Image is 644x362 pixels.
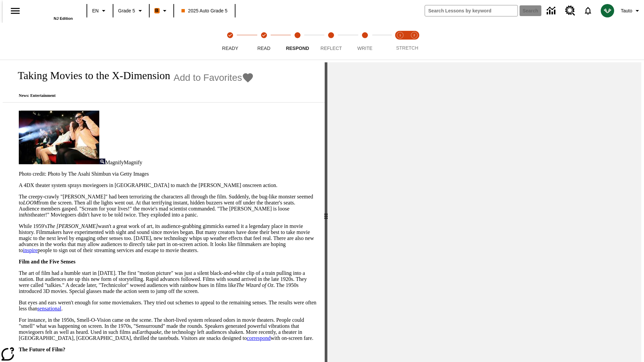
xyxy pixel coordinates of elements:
button: Write step 5 of 5 [345,23,384,60]
span: Ready [222,46,238,51]
button: Respond step 3 of 5 [278,23,317,60]
span: Write [357,46,372,51]
div: Press Enter or Spacebar and then press right and left arrow keys to move the slider [325,62,327,362]
span: STRETCH [396,45,418,51]
button: Select a new avatar [597,2,618,19]
em: this [23,212,31,218]
p: Photo credit: Photo by The Asahi Shimbun via Getty Images [19,171,317,177]
input: search field [425,5,518,16]
div: activity [327,62,641,362]
div: reading [3,62,325,359]
p: The creepy-crawly "[PERSON_NAME]" had been terrorizing the characters all through the film. Sudde... [19,194,317,218]
button: Ready(Step completed) step 1 of 5 [211,23,250,60]
span: NJ Edition [54,16,73,20]
button: Profile/Settings [618,5,644,17]
p: News: Entertainment [11,93,254,98]
span: Read [257,46,270,51]
text: 1 [399,34,401,37]
a: Data Center [543,2,561,20]
em: LOOM [23,200,38,205]
span: Grade 5 [118,7,135,14]
span: Magnify [105,160,124,165]
a: Resource Center, Will open in new tab [561,2,579,20]
button: Reflect step 4 of 5 [312,23,351,60]
span: Tauto [621,7,632,14]
p: For instance, in the 1950s, Smell-O-Vision came on the scene. The short-lived system released odo... [19,317,317,341]
span: EN [92,7,99,14]
span: B [155,6,159,15]
img: Panel in front of the seats sprays water mist to the happy audience at a 4DX-equipped theater. [19,111,99,164]
p: The art of film had a humble start in [DATE]. The first "motion picture" was just a silent black-... [19,270,317,294]
em: Earthquake [137,329,162,335]
div: Home [29,2,73,20]
a: inspire [23,247,38,253]
button: Stretch Respond step 2 of 2 [405,23,424,60]
button: Grade: Grade 5, Select a grade [115,5,147,17]
span: 2025 Auto Grade 5 [181,7,228,14]
span: Reflect [321,46,342,51]
a: Notifications [579,2,597,19]
img: Magnify [99,159,105,164]
p: While 1959's wasn't a great work of art, its audience-grabbing gimmicks earned it a legendary pla... [19,223,317,253]
button: Stretch Read step 1 of 2 [390,23,410,60]
em: The Wizard of Oz [236,282,273,288]
span: Magnify [124,160,142,165]
em: The [PERSON_NAME] [47,223,98,229]
a: correspond [247,335,271,341]
h1: Taking Movies to the X-Dimension [11,69,170,82]
button: Language: EN, Select a language [89,5,111,17]
button: Boost Class color is orange. Change class color [152,5,171,17]
button: Read(Step completed) step 2 of 5 [244,23,283,60]
strong: Film and the Five Senses [19,259,75,264]
a: sensational [38,306,61,311]
button: Add to Favorites - Taking Movies to the X-Dimension [174,72,254,83]
span: Add to Favorites [174,72,242,83]
span: Respond [286,46,309,51]
img: avatar image [601,4,614,17]
p: But eyes and ears weren't enough for some moviemakers. They tried out schemes to appeal to the re... [19,300,317,312]
text: 2 [413,34,415,37]
strong: The Future of Film? [19,347,65,352]
p: A 4DX theater system sprays moviegoers in [GEOGRAPHIC_DATA] to match the [PERSON_NAME] onscreen a... [19,182,317,188]
button: Open side menu [5,1,25,21]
